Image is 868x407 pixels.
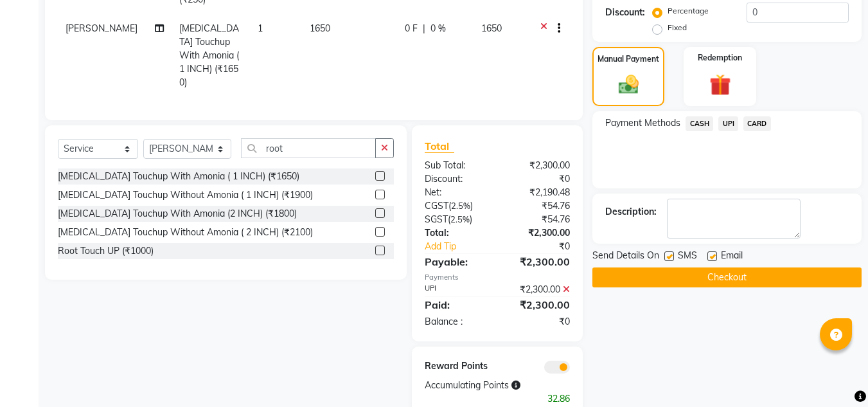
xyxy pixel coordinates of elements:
div: ( ) [415,199,497,213]
div: ( ) [415,213,497,226]
div: ₹54.76 [497,213,580,226]
div: ₹0 [511,240,580,253]
div: Reward Points [415,359,497,374]
div: Sub Total: [415,159,497,172]
span: SMS [678,249,697,265]
span: 2.5% [451,201,470,211]
div: [MEDICAL_DATA] Touchup Without Amonia ( 2 INCH) (₹2100) [58,226,313,239]
div: [MEDICAL_DATA] Touchup Without Amonia ( 1 INCH) (₹1900) [58,188,313,202]
div: ₹2,300.00 [497,159,580,172]
span: 1 [258,23,263,34]
span: CARD [743,116,771,131]
div: Net: [415,186,497,199]
span: 0 F [405,22,418,35]
div: ₹0 [497,172,580,186]
span: SGST [425,213,448,225]
label: Redemption [698,52,742,64]
div: ₹2,300.00 [497,297,580,312]
div: ₹0 [497,315,580,329]
div: Payable: [415,254,497,269]
label: Percentage [668,5,709,17]
span: CASH [686,116,713,131]
span: 0 % [430,22,446,35]
div: Balance : [415,315,497,329]
div: [MEDICAL_DATA] Touchup With Amonia ( 1 INCH) (₹1650) [58,170,299,183]
div: 32.86 [415,392,580,406]
div: Accumulating Points [415,379,538,392]
span: [MEDICAL_DATA] Touchup With Amonia ( 1 INCH) (₹1650) [179,23,239,88]
div: Discount: [605,6,645,19]
span: UPI [718,116,738,131]
span: Email [721,249,743,265]
div: [MEDICAL_DATA] Touchup With Amonia (2 INCH) (₹1800) [58,207,297,221]
input: Search or Scan [241,138,376,158]
div: ₹54.76 [497,199,580,213]
span: Payment Methods [605,116,680,130]
div: Description: [605,205,657,219]
div: Paid: [415,297,497,312]
div: ₹2,300.00 [497,283,580,296]
button: Checkout [592,267,862,287]
span: Send Details On [592,249,659,265]
div: ₹2,190.48 [497,186,580,199]
span: [PERSON_NAME] [66,23,137,34]
div: Discount: [415,172,497,186]
span: CGST [425,200,448,212]
span: 1650 [310,23,330,34]
span: | [423,22,425,35]
div: ₹2,300.00 [497,254,580,269]
img: _gift.svg [703,71,738,98]
div: Payments [425,272,570,283]
img: _cash.svg [612,73,645,96]
span: Total [425,140,454,153]
label: Manual Payment [598,53,659,65]
span: 1650 [481,23,502,34]
a: Add Tip [415,240,511,253]
div: UPI [415,283,497,296]
div: Total: [415,226,497,240]
span: 2.5% [450,214,470,224]
div: Root Touch UP (₹1000) [58,244,154,258]
div: ₹2,300.00 [497,226,580,240]
label: Fixed [668,22,687,33]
